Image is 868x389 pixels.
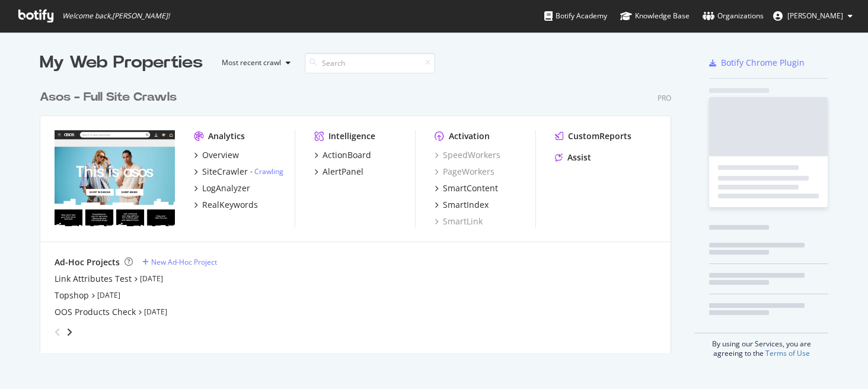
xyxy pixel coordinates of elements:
[555,130,631,142] a: CustomReports
[544,10,607,22] div: Botify Academy
[555,152,591,163] a: Assist
[202,166,248,178] div: SiteCrawler
[620,10,690,22] div: Knowledge Base
[435,199,489,211] a: SmartIndex
[97,290,120,300] a: [DATE]
[323,149,371,161] div: ActionBoard
[55,256,120,268] div: Ad-Hoc Projects
[202,182,250,194] div: LogAnalyzer
[765,348,810,358] a: Terms of Use
[55,130,175,226] img: www.asos.com
[254,166,283,176] a: Crawling
[40,51,203,75] div: My Web Properties
[194,166,283,178] a: SiteCrawler- Crawling
[55,290,89,301] a: Topshop
[568,130,631,142] div: CustomReports
[443,182,498,194] div: SmartContent
[328,130,375,142] div: Intelligence
[435,182,498,194] a: SmartContent
[305,53,435,73] input: Search
[709,57,805,69] a: Botify Chrome Plugin
[55,306,136,318] a: OOS Products Check
[222,59,281,66] div: Most recent crawl
[658,93,671,103] div: Pro
[40,75,681,353] div: grid
[435,166,494,178] a: PageWorkers
[65,326,74,338] div: angle-right
[202,199,258,211] div: RealKeywords
[140,274,163,284] a: [DATE]
[694,333,828,358] div: By using our Services, you are agreeing to the
[144,307,167,317] a: [DATE]
[40,89,181,106] a: Asos - Full Site Crawls
[443,199,489,211] div: SmartIndex
[323,166,363,178] div: AlertPanel
[208,130,245,142] div: Analytics
[314,149,371,161] a: ActionBoard
[703,10,764,22] div: Organizations
[194,149,239,161] a: Overview
[202,149,239,161] div: Overview
[194,182,250,194] a: LogAnalyzer
[250,166,283,176] div: -
[567,152,591,163] div: Assist
[62,11,170,21] span: Welcome back, [PERSON_NAME] !
[55,273,132,285] a: Link Attributes Test
[435,149,500,161] a: SpeedWorkers
[194,199,258,211] a: RealKeywords
[314,166,363,178] a: AlertPanel
[787,11,843,21] span: Richard Lawther
[764,7,862,25] button: [PERSON_NAME]
[721,57,805,69] div: Botify Chrome Plugin
[435,216,483,227] a: SmartLink
[449,130,490,142] div: Activation
[151,257,217,267] div: New Ad-Hoc Project
[40,89,177,106] div: Asos - Full Site Crawls
[50,323,65,342] div: angle-left
[142,257,217,267] a: New Ad-Hoc Project
[212,53,295,72] button: Most recent crawl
